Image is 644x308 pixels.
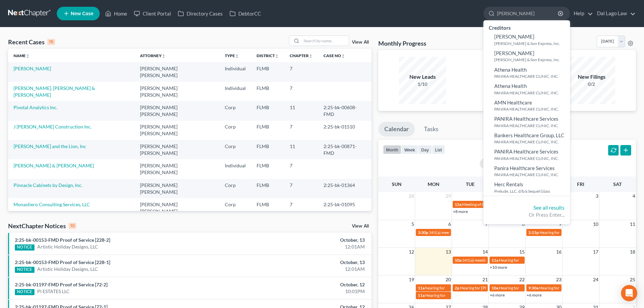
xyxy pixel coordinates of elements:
span: 29 [445,192,452,200]
a: +6 more [490,292,505,298]
div: NextChapter Notices [8,222,76,230]
span: 10a [455,258,461,263]
td: FLMB [251,198,284,217]
div: New Leads [399,73,446,81]
a: 2:25-bk-00153-FMD Proof of Service [228-1] [15,259,110,265]
span: Hearing for [PERSON_NAME] [460,285,513,290]
button: week [401,145,418,154]
span: 10a [492,285,498,290]
span: [PERSON_NAME] [494,50,534,56]
a: Bankers Healthcare Group, LLCPANIRA HEALTHCARE CLINIC, INC. [483,130,570,147]
td: 11 [284,101,318,120]
span: 23 [555,276,562,284]
td: Corp [219,179,251,198]
span: 10 [592,220,599,228]
a: Attorneyunfold_more [140,53,166,58]
span: Hearing for [499,258,519,263]
span: Hearing for [PERSON_NAME] [PERSON_NAME] [540,230,625,235]
td: 2:25-bk-01095 [318,198,372,217]
td: FLMB [251,121,284,140]
span: 21 [482,276,488,284]
td: 2:25-bk-00608-FMD [318,101,372,120]
div: October, 13 [253,259,365,266]
button: day [418,145,432,154]
a: Pinnacle Cabinets by Design, Inc. [14,182,82,188]
td: 2:25-bk-01510 [318,121,372,140]
span: New Case [71,11,93,16]
button: month [383,145,401,154]
span: Panira Healthcare Services [494,165,555,171]
span: Sat [613,181,622,187]
span: Bankers Healthcare Group, LLC [494,132,564,138]
span: 13 [445,248,452,256]
span: 3 [595,192,599,200]
a: [PERSON_NAME][PERSON_NAME] & Son Express, Inc. [483,31,570,48]
span: 11a [418,293,425,298]
small: PANIRA HEALTHCARE CLINIC, INC. [494,139,568,145]
div: 10:01PM [253,288,365,295]
span: 22 [519,276,525,284]
a: Chapterunfold_more [290,53,313,58]
td: 7 [284,179,318,198]
a: Athena HealthPANIRA HEALTHCARE CLINIC, INC. [483,65,570,81]
span: 341(a) meeting for [462,258,495,263]
small: PANIRA HEALTHCARE CLINIC, INC. [494,123,568,128]
span: [PERSON_NAME] [494,33,534,40]
span: AMN Healthcare [494,99,532,105]
div: 12:01AM [253,243,365,250]
a: Pivotal Analytics Inc. [14,104,57,110]
span: Herc Rentals [494,181,523,187]
span: 11a [418,285,425,290]
span: PANIRA Healthcare Services [494,148,558,155]
input: Search by name... [497,7,559,20]
span: 20 [445,276,452,284]
div: New Filings [568,73,615,81]
span: 18 [629,248,636,256]
div: Or Press Enter... [489,211,565,218]
span: 17 [592,248,599,256]
div: 1/10 [399,81,446,88]
td: Individual [219,82,251,101]
small: PANIRA HEALTHCARE CLINIC, INC. [494,73,568,79]
a: Tasks [418,122,445,137]
td: [PERSON_NAME] [PERSON_NAME] [135,62,219,81]
span: 19 [408,276,415,284]
span: Athena Health [494,83,527,89]
a: Monastiero Consulting Services, LLC [14,202,90,207]
span: 5 [411,220,415,228]
div: Open Intercom Messenger [621,285,637,301]
td: [PERSON_NAME] [PERSON_NAME] [135,101,219,120]
span: 341(a) meeting for Wisdom Dental, P.A. [429,230,498,235]
a: J [PERSON_NAME] Construction Inc. [14,124,92,129]
td: 11 [284,140,318,159]
a: 2:25-bk-00153-FMD Proof of Service [228-2] [15,237,110,243]
a: Home [102,7,130,20]
td: Corp [219,121,251,140]
span: PANIRA Healthcare Services [494,116,558,122]
span: Mon [428,181,439,187]
div: 0/2 [568,81,615,88]
span: 6 [448,220,452,228]
td: [PERSON_NAME] [PERSON_NAME] [135,179,219,198]
a: [PERSON_NAME] [14,66,51,71]
a: Artistic Holiday Designs, LLC [37,243,98,250]
small: PANIRA HEALTHCARE CLINIC, INC. [494,90,568,96]
td: 2:25-bk-00871-FMD [318,140,372,159]
div: NOTICE [15,244,34,251]
span: 12a [455,202,461,207]
td: 7 [284,198,318,217]
a: Help [570,7,593,20]
td: [PERSON_NAME] [PERSON_NAME] [135,121,219,140]
span: 24 [592,276,599,284]
i: unfold_more [275,54,279,58]
td: Corp [219,198,251,217]
small: PANIRA HEALTHCARE CLINIC, INC. [494,106,568,112]
a: [PERSON_NAME] and the Lion, Inc [14,143,86,149]
td: FLMB [251,101,284,120]
i: unfold_more [26,54,30,58]
small: Prelude, LLC, d/b/a Sequel Glass [494,188,568,194]
i: unfold_more [162,54,166,58]
button: list [432,145,445,154]
a: Herc RentalsPrelude, LLC, d/b/a Sequel Glass [483,179,570,196]
td: FLMB [251,159,284,179]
